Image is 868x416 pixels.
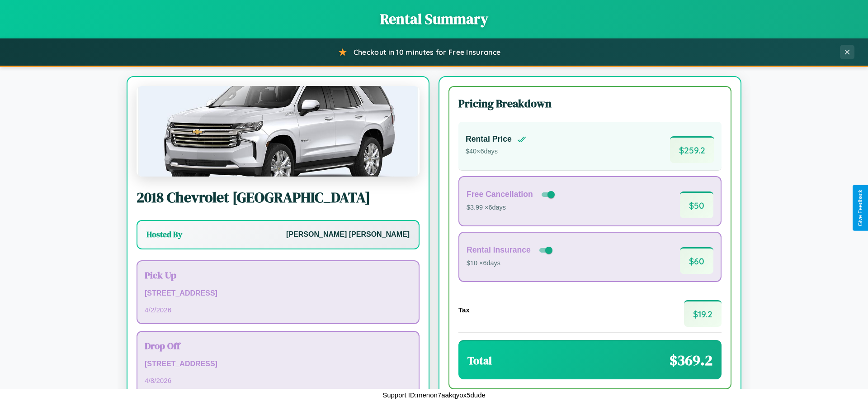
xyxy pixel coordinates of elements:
span: $ 369.2 [670,350,712,370]
h2: 2018 Chevrolet [GEOGRAPHIC_DATA] [137,187,420,207]
p: [STREET_ADDRESS] [145,287,411,300]
p: Support ID: menon7aakqyox5dude [382,389,486,401]
p: [STREET_ADDRESS] [145,358,411,371]
h3: Hosted By [146,229,182,240]
h3: Pick Up [145,268,411,282]
p: $ 40 × 6 days [466,146,526,158]
img: Chevrolet Corsica [137,86,420,177]
h3: Drop Off [145,339,411,352]
p: 4 / 8 / 2026 [145,374,411,387]
p: 4 / 2 / 2026 [145,304,411,316]
h1: Rental Summary [9,9,859,29]
p: $3.99 × 6 days [467,202,557,214]
h4: Free Cancellation [467,190,533,199]
h4: Rental Price [466,134,512,144]
span: Checkout in 10 minutes for Free Insurance [354,48,500,57]
div: Give Feedback [857,190,863,226]
h3: Total [467,353,492,368]
span: $ 19.2 [684,300,722,327]
h4: Tax [458,306,470,314]
span: $ 50 [680,191,713,218]
h3: Pricing Breakdown [458,96,722,111]
span: $ 259.2 [670,136,714,163]
p: [PERSON_NAME] [PERSON_NAME] [286,228,410,241]
p: $10 × 6 days [467,258,554,269]
h4: Rental Insurance [467,245,531,255]
span: $ 60 [680,247,713,274]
